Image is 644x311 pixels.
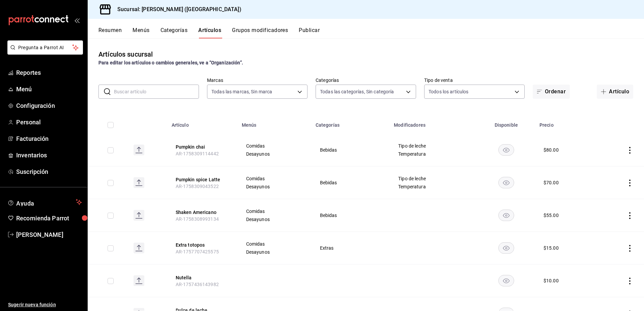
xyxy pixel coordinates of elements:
span: AR-1758309114442 [176,151,219,156]
button: edit-product-location [176,274,230,281]
span: Sugerir nueva función [8,301,82,308]
span: Todas las categorías, Sin categoría [320,88,394,95]
th: Categorías [312,112,390,134]
div: $ 55.00 [544,212,559,219]
button: Artículo [597,85,633,99]
div: Artículos sucursal [98,49,153,59]
button: actions [626,245,633,252]
span: Desayunos [246,152,303,156]
button: Publicar [299,27,320,38]
span: AR-1757436143982 [176,282,219,287]
button: Categorías [160,27,188,38]
span: Bebidas [320,180,382,185]
strong: Para editar los artículos o cambios generales, ve a “Organización”. [98,60,243,65]
button: Artículos [198,27,221,38]
div: $ 15.00 [544,245,559,251]
div: $ 10.00 [544,277,559,284]
span: Extras [320,246,382,250]
button: Grupos modificadores [232,27,288,38]
span: Bebidas [320,148,382,152]
button: edit-product-location [176,176,230,183]
span: [PERSON_NAME] [16,230,82,239]
th: Disponible [477,112,535,134]
span: Inventarios [16,151,82,160]
button: availability-product [498,242,514,254]
div: navigation tabs [98,27,644,38]
button: availability-product [498,177,514,188]
span: Bebidas [320,213,382,218]
h3: Sucursal: [PERSON_NAME] ([GEOGRAPHIC_DATA]) [112,5,241,13]
span: Todas las marcas, Sin marca [211,88,272,95]
span: Configuración [16,101,82,110]
button: Ordenar [533,85,570,99]
span: AR-1758309043522 [176,184,219,189]
button: Pregunta a Parrot AI [7,40,83,55]
span: Todos los artículos [429,88,469,95]
span: Desayunos [246,250,303,254]
span: Temperatura [398,152,469,156]
th: Menús [238,112,312,134]
div: $ 70.00 [544,179,559,186]
button: Resumen [98,27,122,38]
span: Desayunos [246,184,303,189]
span: AR-1757707425575 [176,249,219,254]
button: actions [626,180,633,186]
button: availability-product [498,275,514,286]
button: actions [626,212,633,219]
button: availability-product [498,210,514,221]
span: Desayunos [246,217,303,222]
span: Ayuda [16,198,73,206]
button: actions [626,278,633,284]
span: Comidas [246,144,303,148]
span: Menú [16,85,82,94]
span: Personal [16,118,82,127]
button: availability-product [498,144,514,156]
th: Precio [535,112,597,134]
span: Reportes [16,68,82,77]
a: Pregunta a Parrot AI [5,49,83,56]
span: AR-1758308993134 [176,216,219,222]
label: Tipo de venta [424,78,525,83]
th: Artículo [168,112,238,134]
button: edit-product-location [176,242,230,248]
span: Recomienda Parrot [16,214,82,223]
button: Menús [133,27,149,38]
label: Categorías [316,78,416,83]
span: Comidas [246,209,303,214]
span: Comidas [246,242,303,246]
span: Tipo de leche [398,176,469,181]
span: Pregunta a Parrot AI [18,44,72,51]
span: Comidas [246,176,303,181]
span: Facturación [16,134,82,143]
label: Marcas [207,78,308,83]
button: edit-product-location [176,144,230,150]
button: actions [626,147,633,154]
input: Buscar artículo [114,85,199,98]
span: Temperatura [398,184,469,189]
div: $ 80.00 [544,147,559,153]
th: Modificadores [390,112,477,134]
span: Tipo de leche [398,144,469,148]
button: edit-product-location [176,209,230,216]
button: open_drawer_menu [74,18,80,23]
span: Suscripción [16,167,82,176]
